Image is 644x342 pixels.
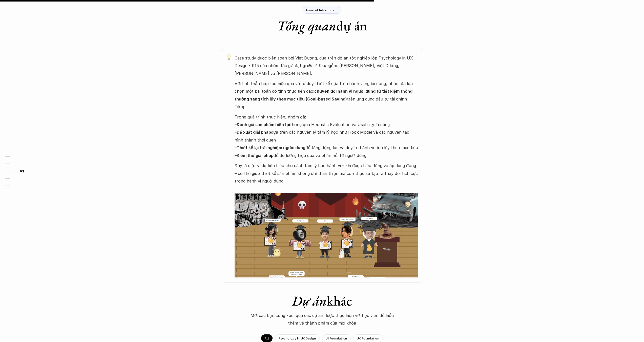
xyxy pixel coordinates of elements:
[237,122,290,127] strong: Đánh giá sản phẩm hiện tại
[235,89,413,101] strong: chuyển đổi hành vi người dùng từ tiết kiệm thông thường sang tích lũy theo mục tiêu (Goal-based S...
[234,293,411,309] h1: khác
[265,336,269,340] p: All
[277,17,367,34] h1: dự án
[5,168,29,174] a: 03
[326,336,347,340] p: UI Foundation
[235,54,418,77] p: Case study được biên soạn bởi Việt Dương, dựa trên đồ án tốt nghiệp lớp Psychology in UX Design -...
[309,63,329,68] em: Best Team
[237,130,271,135] strong: Đề xuất giải pháp
[237,153,274,158] strong: Kiểm thử giải pháp
[306,8,338,12] p: General Information
[277,17,336,34] em: Tổng quan
[237,145,305,150] strong: Thiết kế lại trải nghiệm người dùng
[279,336,316,340] p: Psychology in UX Design
[235,162,418,193] p: Đây là một ví dụ tiêu biểu cho cách tâm lý học hành vi – khi được hiểu đúng và áp dụng đúng – có ...
[357,336,379,340] p: UX Foundation
[235,80,418,111] p: Với tinh thần hợp tác hiệu quả và tư duy thiết kế dựa trên hành vi người dùng, nhóm đã lựa chọn m...
[235,113,418,159] p: Trong quá trình thực hiện, nhóm đã: – thông qua Heuristic Evaluation và Usability Testing – dựa t...
[246,312,398,327] p: Mời các bạn cùng xem qua các dự án được thực hiện với học viên để hiểu thêm về thành phẩm của mỗi...
[20,169,24,173] strong: 03
[292,292,327,310] em: Dự án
